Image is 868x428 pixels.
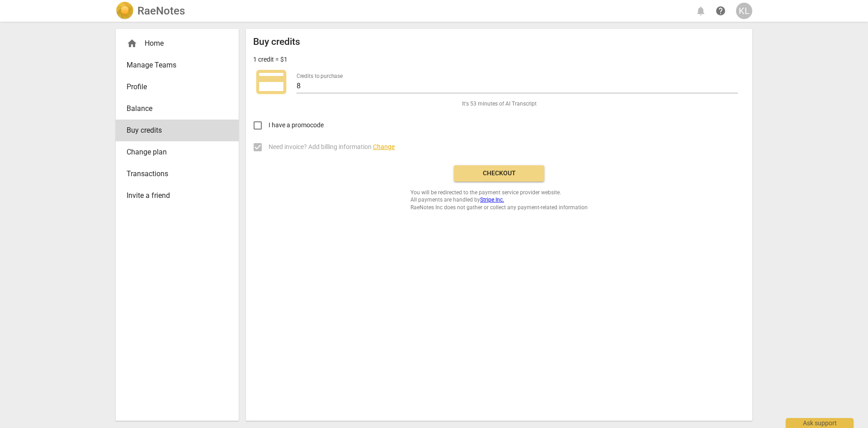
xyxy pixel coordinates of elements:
span: home [127,38,137,49]
span: Profile [127,82,221,92]
span: I have a promocode [269,120,324,130]
a: Help [712,3,729,19]
span: Balance [127,103,221,114]
div: Home [127,38,221,49]
a: Balance [116,98,239,120]
div: Home [116,33,239,54]
span: Need invoice? Add billing information [269,142,395,152]
a: Manage Teams [116,54,239,76]
span: help [715,5,726,16]
span: Change [373,143,395,150]
span: You will be redirected to the payment service provider website. All payments are handled by RaeNo... [410,189,588,212]
span: It's 53 minutes of AI Transcript [462,100,537,108]
a: Profile [116,76,239,98]
label: Credits to purchase [297,73,343,79]
button: Checkout [454,165,544,182]
div: Ask support [786,418,854,428]
p: 1 credit = $1 [253,55,288,64]
span: credit_card [253,64,289,100]
a: Stripe Inc. [480,197,504,203]
a: Change plan [116,141,239,163]
a: Transactions [116,163,239,185]
span: Manage Teams [127,60,221,71]
span: Invite a friend [127,190,221,201]
a: LogoRaeNotes [116,2,185,20]
span: Buy credits [127,125,221,136]
a: Buy credits [116,120,239,141]
span: Change plan [127,147,221,158]
span: Transactions [127,168,221,179]
a: Invite a friend [116,185,239,207]
h2: Buy credits [253,36,300,48]
button: KL [736,3,752,19]
span: Checkout [461,169,537,178]
h2: RaeNotes [137,5,185,17]
img: Logo [116,2,134,20]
